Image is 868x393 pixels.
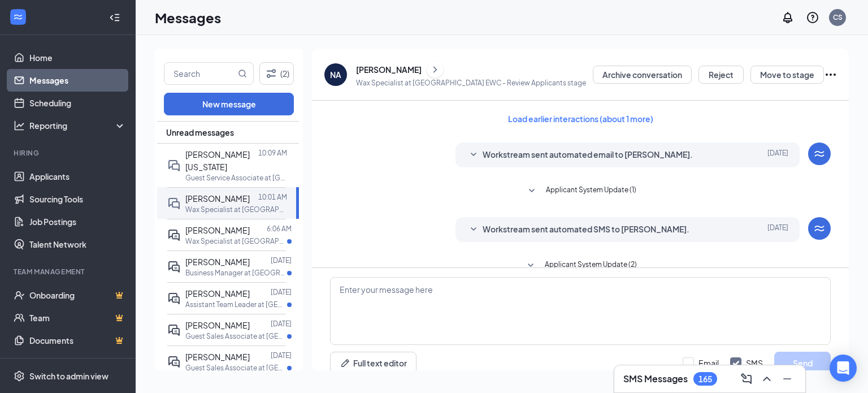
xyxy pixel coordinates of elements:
[29,188,126,210] a: Sourcing Tools
[185,268,287,278] p: Business Manager at [GEOGRAPHIC_DATA]
[14,370,25,382] svg: Settings
[14,148,124,158] div: Hiring
[750,66,824,84] button: Move to stage
[698,66,744,84] button: Reject
[167,197,181,210] svg: DoubleChat
[238,69,247,78] svg: MagnifyingGlass
[185,363,287,373] p: Guest Sales Associate at [GEOGRAPHIC_DATA]
[259,62,294,85] button: Filter (2)
[778,370,796,388] button: Minimize
[806,11,819,24] svg: QuestionInfo
[14,267,124,277] div: Team Management
[737,370,756,388] button: ComposeMessage
[767,223,788,236] span: [DATE]
[340,357,351,369] svg: Pen
[167,159,181,172] svg: DoubleChat
[760,372,774,386] svg: ChevronUp
[29,284,126,306] a: OnboardingCrown
[781,11,795,24] svg: Notifications
[29,306,126,329] a: TeamCrown
[29,165,126,188] a: Applicants
[185,352,250,362] span: [PERSON_NAME]
[813,222,826,235] svg: WorkstreamLogo
[524,259,637,273] button: SmallChevronDownApplicant System Update (2)
[698,374,712,384] div: 165
[258,148,287,158] p: 10:09 AM
[29,69,126,92] a: Messages
[830,355,857,382] div: Open Intercom Messenger
[109,12,120,23] svg: Collapse
[467,223,480,236] svg: SmallChevronDown
[767,148,788,162] span: [DATE]
[167,292,181,305] svg: ActiveDoubleChat
[167,260,181,274] svg: ActiveDoubleChat
[185,331,287,341] p: Guest Sales Associate at [GEOGRAPHIC_DATA]
[330,352,416,374] button: Full text editorPen
[167,228,181,242] svg: ActiveDoubleChat
[623,373,688,385] h3: SMS Messages
[29,46,126,69] a: Home
[166,127,234,138] span: Unread messages
[356,78,586,88] p: Wax Specialist at [GEOGRAPHIC_DATA] EWC - Review Applicants stage
[185,205,287,214] p: Wax Specialist at [GEOGRAPHIC_DATA]
[185,236,287,246] p: Wax Specialist at [GEOGRAPHIC_DATA]
[545,259,637,273] span: Applicant System Update (2)
[29,329,126,352] a: DocumentsCrown
[185,257,250,267] span: [PERSON_NAME]
[774,352,831,374] button: Send
[267,224,292,234] p: 6:06 AM
[483,223,689,236] span: Workstream sent automated SMS to [PERSON_NAME].
[813,147,826,161] svg: WorkstreamLogo
[824,68,837,81] svg: Ellipses
[29,120,127,131] div: Reporting
[780,372,794,386] svg: Minimize
[356,64,422,75] div: [PERSON_NAME]
[12,11,24,23] svg: WorkstreamLogo
[546,184,636,198] span: Applicant System Update (1)
[164,63,236,84] input: Search
[593,66,692,84] button: Archive conversation
[185,320,250,330] span: [PERSON_NAME]
[185,288,250,299] span: [PERSON_NAME]
[483,148,693,162] span: Workstream sent automated email to [PERSON_NAME].
[271,319,292,329] p: [DATE]
[185,225,250,235] span: [PERSON_NAME]
[29,352,126,374] a: SurveysCrown
[525,184,636,198] button: SmallChevronDownApplicant System Update (1)
[271,256,292,265] p: [DATE]
[185,149,250,172] span: [PERSON_NAME][US_STATE]
[833,12,843,22] div: CS
[427,61,444,78] button: ChevronRight
[29,370,108,382] div: Switch to admin view
[525,184,539,198] svg: SmallChevronDown
[185,300,287,309] p: Assistant Team Leader at [GEOGRAPHIC_DATA]
[155,8,221,27] h1: Messages
[258,192,287,202] p: 10:01 AM
[467,148,480,162] svg: SmallChevronDown
[524,259,537,273] svg: SmallChevronDown
[330,69,341,80] div: NA
[164,93,294,115] button: New message
[14,120,25,131] svg: Analysis
[29,210,126,233] a: Job Postings
[758,370,776,388] button: ChevronUp
[429,63,441,76] svg: ChevronRight
[271,287,292,297] p: [DATE]
[271,351,292,360] p: [DATE]
[264,67,278,80] svg: Filter
[740,372,753,386] svg: ComposeMessage
[29,92,126,114] a: Scheduling
[29,233,126,256] a: Talent Network
[167,355,181,369] svg: ActiveDoubleChat
[498,110,663,128] button: Load earlier interactions (about 1 more)
[185,173,287,183] p: Guest Service Associate at [GEOGRAPHIC_DATA]
[167,323,181,337] svg: ActiveDoubleChat
[185,193,250,204] span: [PERSON_NAME]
